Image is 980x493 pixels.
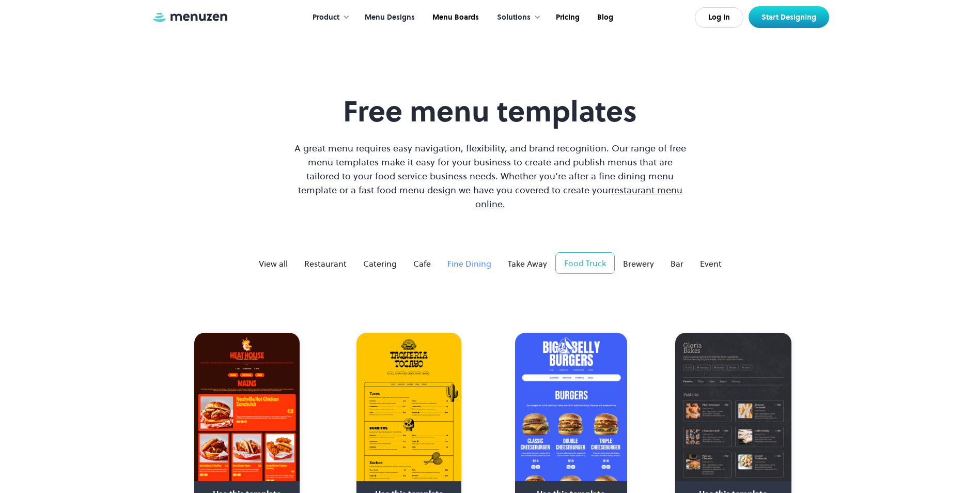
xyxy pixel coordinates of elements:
[447,257,491,270] div: Fine Dining
[508,257,547,270] div: Take Away
[497,12,531,23] div: Solutions
[302,2,355,34] div: Product
[749,6,829,28] a: Start Designing
[259,257,288,270] div: View all
[292,141,689,211] p: A great menu requires easy navigation, flexibility, and brand recognition. Our range of free menu...
[363,257,397,270] div: Catering
[355,2,423,34] a: Menu Designs
[304,257,347,270] div: Restaurant
[587,2,621,34] a: Blog
[413,257,431,270] div: Cafe
[292,94,689,129] h1: Free menu templates
[423,2,487,34] a: Menu Boards
[695,7,743,28] a: Log In
[671,257,683,270] div: Bar
[564,257,606,269] div: Food Truck
[700,257,722,270] div: Event
[487,2,546,34] div: Solutions
[313,12,339,23] div: Product
[546,2,587,34] a: Pricing
[623,257,654,270] div: Brewery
